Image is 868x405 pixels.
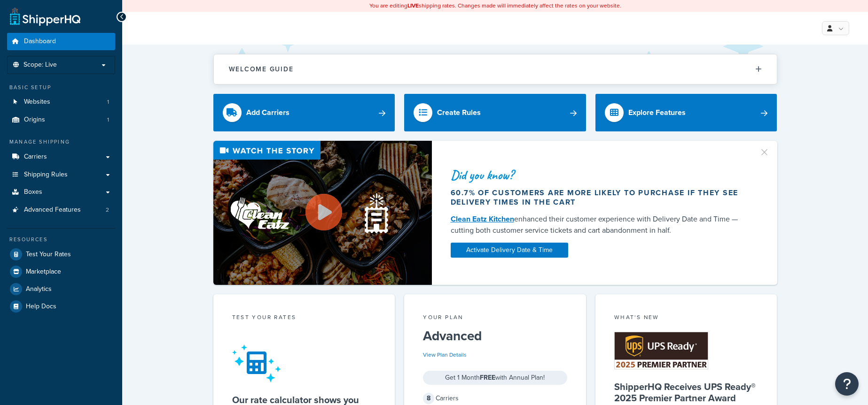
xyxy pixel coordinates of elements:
div: 60.7% of customers are more likely to purchase if they see delivery times in the cart [451,188,748,207]
span: Carriers [24,153,47,161]
span: Shipping Rules [24,171,68,179]
div: Get 1 Month with Annual Plan! [423,371,567,385]
b: LIVE [407,1,419,10]
a: Clean Eatz Kitchen [451,214,514,224]
div: Explore Features [628,106,686,119]
a: Explore Features [595,94,777,131]
div: Manage Shipping [7,138,115,146]
a: Origins1 [7,111,115,129]
h2: Welcome Guide [229,66,294,73]
div: Resources [7,236,115,244]
div: Basic Setup [7,84,115,92]
span: Analytics [26,285,52,293]
li: Origins [7,111,115,129]
span: Help Docs [26,303,56,311]
li: Websites [7,93,115,111]
a: Marketplace [7,263,115,280]
a: Test Your Rates [7,246,115,263]
a: Analytics [7,281,115,298]
div: Add Carriers [246,106,289,119]
button: Welcome Guide [214,54,777,84]
div: Create Rules [437,106,481,119]
a: Carriers [7,148,115,166]
h5: Advanced [423,329,567,344]
div: What's New [614,313,759,324]
a: Shipping Rules [7,166,115,183]
button: Open Resource Center [835,372,859,396]
span: Advanced Features [24,206,81,214]
a: Websites1 [7,93,115,111]
span: 2 [106,206,109,214]
li: Advanced Features [7,201,115,219]
a: Help Docs [7,298,115,315]
span: Scope: Live [23,61,57,69]
a: Boxes [7,183,115,201]
span: Boxes [24,188,42,196]
span: Websites [24,98,50,106]
div: Test your rates [232,313,376,324]
span: Dashboard [24,38,56,46]
a: Advanced Features2 [7,201,115,219]
div: enhanced their customer experience with Delivery Date and Time — cutting both customer service ti... [451,214,748,236]
strong: FREE [480,373,495,382]
img: Video thumbnail [213,141,432,285]
span: 8 [423,393,434,404]
div: Carriers [423,392,567,405]
span: 1 [107,116,109,124]
span: Marketplace [26,268,61,276]
div: Did you know? [451,168,748,182]
a: Dashboard [7,33,115,50]
div: Your Plan [423,313,567,324]
span: 1 [107,98,109,106]
a: View Plan Details [423,351,467,359]
a: Add Carriers [213,94,395,131]
span: Origins [24,116,45,124]
h5: ShipperHQ Receives UPS Ready® 2025 Premier Partner Award [614,381,759,404]
span: Test Your Rates [26,251,71,259]
a: Activate Delivery Date & Time [451,243,568,258]
a: Create Rules [404,94,586,131]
